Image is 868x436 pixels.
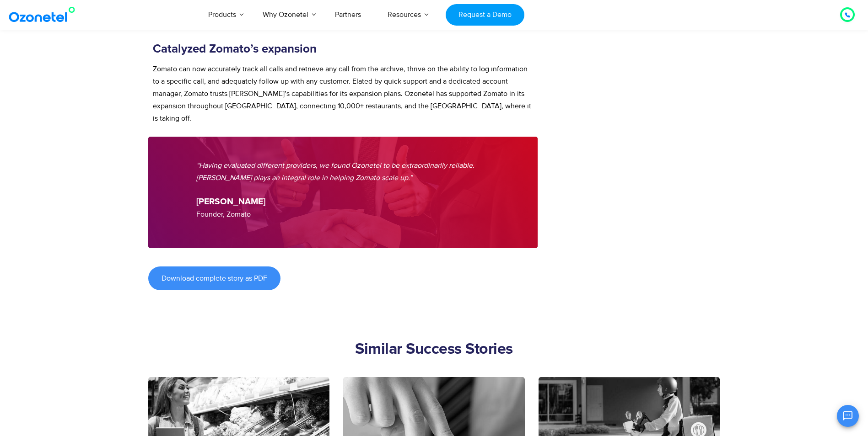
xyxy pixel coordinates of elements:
[153,43,317,55] strong: Catalyzed Zomato’s expansion
[196,160,490,184] p: “Having evaluated different providers, we found Ozonetel to be extraordinarily reliable. [PERSON_...
[153,64,531,123] span: Zomato can now accurately track all calls and retrieve any call from the archive, thrive on the a...
[837,405,859,427] button: Open chat
[446,4,524,26] a: Request a Demo
[162,275,267,282] span: Download complete story as PDF
[148,340,720,359] h2: Similar Success Stories
[196,196,490,221] p: Founder, Zomato
[196,197,265,206] strong: [PERSON_NAME]
[148,266,280,290] a: Download complete story as PDF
